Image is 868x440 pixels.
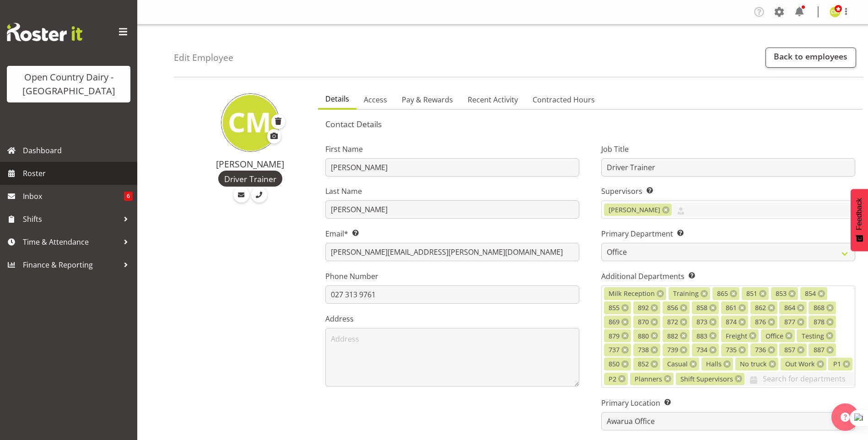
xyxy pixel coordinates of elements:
[609,345,620,355] span: 737
[23,144,133,157] span: Dashboard
[609,359,620,369] span: 850
[696,331,707,341] span: 883
[609,374,616,384] span: P2
[16,70,121,98] div: Open Country Dairy - [GEOGRAPHIC_DATA]
[667,331,678,341] span: 882
[740,359,767,369] span: No truck
[784,317,795,327] span: 877
[7,23,82,41] img: Rosterit website logo
[609,289,655,299] span: Milk Reception
[124,192,133,201] span: 6
[726,317,737,327] span: 874
[23,258,119,272] span: Finance & Reporting
[833,359,841,369] span: P1
[814,317,825,327] span: 878
[325,93,349,104] span: Details
[601,158,855,177] input: Job Title
[533,94,595,105] span: Contracted Hours
[609,317,620,327] span: 869
[601,397,855,408] label: Primary Location
[785,359,815,369] span: Out Work
[673,289,699,299] span: Training
[325,243,579,261] input: Email Address
[638,345,649,355] span: 738
[601,144,855,155] label: Job Title
[726,345,737,355] span: 735
[325,285,579,304] input: Phone Number
[174,53,233,63] h4: Edit Employee
[755,317,766,327] span: 876
[23,189,124,203] span: Inbox
[609,303,620,313] span: 855
[325,271,579,282] label: Phone Number
[601,228,855,239] label: Primary Department
[667,303,678,313] span: 856
[609,205,660,215] span: [PERSON_NAME]
[805,289,816,299] span: 854
[755,303,766,313] span: 862
[23,235,119,249] span: Time & Attendance
[667,359,688,369] span: Casual
[638,331,649,341] span: 880
[224,173,276,185] span: Driver Trainer
[706,359,722,369] span: Halls
[325,200,579,219] input: Last Name
[776,289,787,299] span: 853
[726,303,737,313] span: 861
[814,345,825,355] span: 887
[193,159,307,169] h4: [PERSON_NAME]
[802,331,824,341] span: Testing
[830,6,841,17] img: corey-millan10439.jpg
[601,186,855,197] label: Supervisors
[766,48,856,68] a: Back to employees
[784,303,795,313] span: 864
[638,359,649,369] span: 852
[601,271,855,282] label: Additional Departments
[667,345,678,355] span: 739
[23,166,133,180] span: Roster
[609,331,620,341] span: 879
[696,303,707,313] span: 858
[402,94,453,105] span: Pay & Rewards
[851,189,868,251] button: Feedback - Show survey
[855,198,863,230] span: Feedback
[325,158,579,177] input: First Name
[325,228,579,239] label: Email*
[726,331,747,341] span: Freight
[755,345,766,355] span: 736
[638,317,649,327] span: 870
[251,187,267,203] a: Call Employee
[717,289,728,299] span: 865
[635,374,662,384] span: Planners
[667,317,678,327] span: 872
[746,289,757,299] span: 851
[744,372,855,386] input: Search for departments
[696,317,707,327] span: 873
[325,119,855,129] h5: Contact Details
[841,413,850,422] img: help-xxl-2.png
[638,303,649,313] span: 892
[784,345,795,355] span: 857
[23,212,119,226] span: Shifts
[325,313,579,324] label: Address
[221,93,280,152] img: corey-millan10439.jpg
[233,187,249,203] a: Email Employee
[364,94,387,105] span: Access
[814,303,825,313] span: 868
[766,331,783,341] span: Office
[325,144,579,155] label: First Name
[468,94,518,105] span: Recent Activity
[325,186,579,197] label: Last Name
[680,374,733,384] span: Shift Supervisors
[696,345,707,355] span: 734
